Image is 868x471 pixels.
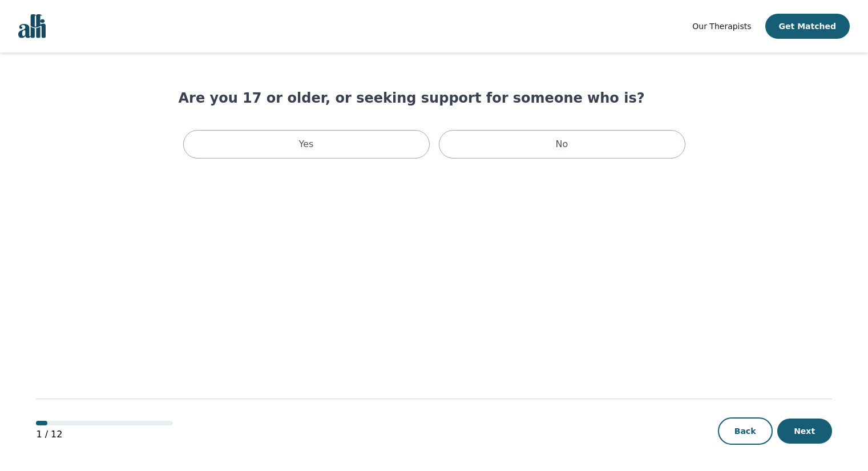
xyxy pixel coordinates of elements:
[718,417,773,445] button: Back
[36,428,173,441] p: 1 / 12
[299,137,314,151] p: Yes
[179,89,690,107] h1: Are you 17 or older, or seeking support for someone who is?
[777,419,832,444] button: Next
[765,14,850,39] button: Get Matched
[18,14,46,38] img: alli logo
[692,19,751,33] a: Our Therapists
[692,22,751,31] span: Our Therapists
[556,137,568,151] p: No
